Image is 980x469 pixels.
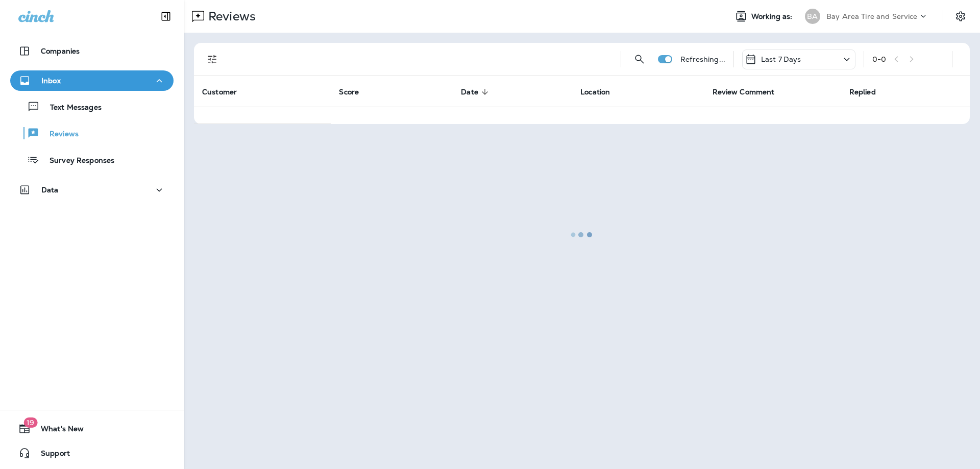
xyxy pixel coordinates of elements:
[39,130,79,139] p: Reviews
[10,443,174,463] button: Support
[152,6,180,27] button: Collapse Sidebar
[23,417,37,428] span: 19
[10,418,174,439] button: 19What's New
[10,96,174,117] button: Text Messages
[10,149,174,170] button: Survey Responses
[41,47,80,55] p: Companies
[41,77,61,85] p: Inbox
[41,186,59,194] p: Data
[40,103,102,113] p: Text Messages
[31,449,70,461] span: Support
[31,425,84,437] span: What's New
[10,180,174,200] button: Data
[10,70,174,91] button: Inbox
[10,41,174,61] button: Companies
[10,122,174,144] button: Reviews
[39,156,114,166] p: Survey Responses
